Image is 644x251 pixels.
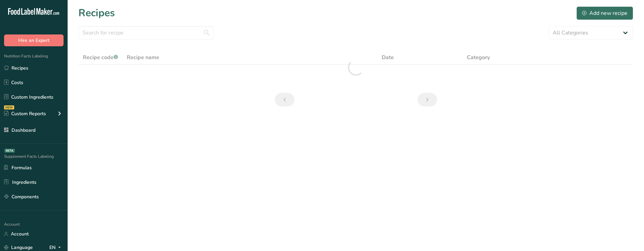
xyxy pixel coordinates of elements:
a: Next page [418,93,437,106]
div: Custom Reports [4,110,46,117]
div: Add new recipe [582,9,627,17]
button: Hire an Expert [4,34,64,46]
div: NEW [4,105,14,109]
h1: Recipes [78,5,115,21]
div: BETA [4,149,15,153]
input: Search for recipe [78,26,214,40]
button: Add new recipe [576,6,633,20]
a: Previous page [275,93,294,106]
